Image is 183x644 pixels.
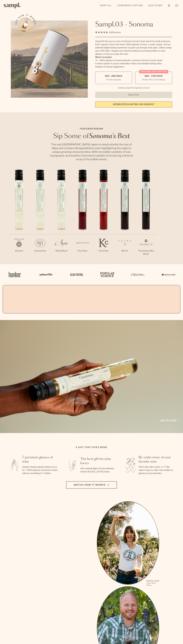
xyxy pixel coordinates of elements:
[160,419,179,422] a: Add to cart
[7,269,23,280] img: Artboard_1_c8cd28af-0030-4af1-819c-248e302c7f06_x450.png
[105,75,122,78] span: $55 - One Pack
[147,580,159,586] p: [PERSON_NAME] Sutro, Sutro Wines
[95,65,172,68] li: Recipes & Pairing Suggestions
[38,269,53,280] img: Artboard_6_04f9a106-072f-468a-bdd7-f11783b05722_x450.png
[22,455,58,464] h3: 7 premium glasses of wine
[145,75,163,78] span: $88 - Two Pack
[11,21,88,98] img: Sampl.03 - Sonoma
[130,269,145,280] img: Artboard_3_0b291449-6e8c-4d07-b2c2-3f3601a19cd1_x450.png
[30,249,51,252] p: Chardonnay
[142,78,165,81] small: Perfect For 2-4 Tastings
[80,467,116,473] p: Gift a tasting flight of hand-selected, hard-to-find [US_STATE] wines.
[72,249,93,252] p: Pinot Noir
[95,92,172,98] button: Sold Out
[89,133,130,139] em: Sonoma's Best
[76,446,107,449] h2: A gift that gives more
[99,269,115,280] img: Artboard_4_28b4d326-c26e-48f9-9c80-911f17d6414e_x450.png
[49,133,134,139] h2: Sip Some of
[113,31,121,34] span: Reviews
[109,31,113,34] span: 140
[22,465,58,475] p: Sampl's tasting capsule allows you to try 7 100ml glasses of premium wines without committing to ...
[66,481,117,489] button: Watch how it works
[68,269,84,280] img: Artboard_5_7fdae55a-36fd-43f7-8bfd-f74a06a2878e_x450.png
[18,17,33,32] button: See how it works
[117,87,151,89] li: Christmas Sale Pricing Shown In Cart
[139,70,168,73] div: Christmas SALE! Save 20%
[95,40,172,56] div: Sampl.03 lets you try some of Sonoma County's best wine from small producers. Each capsule comes ...
[106,78,121,81] small: Try the Capsule
[116,3,144,8] a: Corporate Gifting
[139,455,175,464] h3: Re-order more of your favorite wine
[147,3,164,8] a: Our Story
[95,31,121,34] div: 140Reviews
[99,3,113,8] a: Shop All
[49,127,134,130] p: Featured Region
[95,101,172,108] a: interested in gifting for groups?
[49,143,134,161] p: The vast [GEOGRAPHIC_DATA] region is nearly double the size of Napa and contains 18 appellations,...
[160,269,176,280] img: Artboard_7_5b34974b-f019-449e-91fb-745f8d0877ee_x450.png
[95,21,172,28] h1: Sampl.03 - Sonoma
[51,249,72,252] p: White Blend
[95,59,172,62] li: 7x - 100ml glasses of small production, premium Sonoma County wines
[80,457,116,465] h3: The best gift for wine lovers
[114,249,135,252] p: Merlot
[4,3,21,8] img: Sampl logo
[93,249,114,252] p: Pinot Noir
[139,465,175,475] p: Fall in love with a wine, or 7? We make it easy to order more bottles or glasses of your favorites.
[95,56,112,58] strong: What’s Included:
[95,62,172,65] li: A smart coaster to access winemaker videos and detailed tasting notes.
[135,249,157,256] p: Proprietary Red Blend
[8,249,30,252] p: Albarino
